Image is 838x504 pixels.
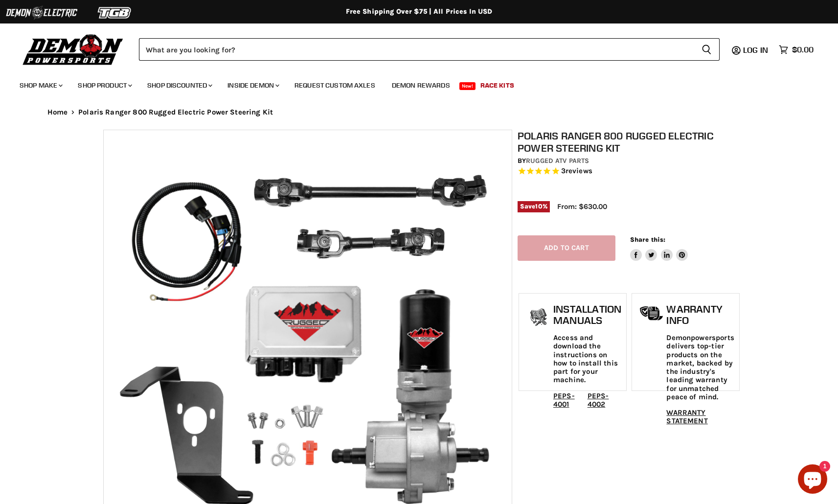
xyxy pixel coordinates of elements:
a: Request Custom Axles [287,75,383,95]
span: From: $630.00 [557,202,607,211]
aside: Share this: [630,235,688,261]
a: Shop Product [70,75,138,95]
inbox-online-store-chat: Shopify online store chat [795,464,830,496]
span: Log in [743,45,768,55]
a: Home [47,108,68,116]
img: install_manual-icon.png [526,306,551,330]
span: 3 reviews [561,167,592,176]
span: reviews [566,167,592,176]
h1: Polaris Ranger 800 Rugged Electric Power Steering Kit [518,130,741,154]
a: WARRANTY STATEMENT [666,408,707,425]
form: Product [139,38,720,61]
p: Access and download the instructions on how to install this part for your machine. [553,334,621,385]
a: PEPS-4001 [553,391,575,409]
button: Search [694,38,720,61]
img: Demon Powersports [20,32,127,67]
a: Shop Discounted [140,75,218,95]
input: Search [139,38,694,61]
a: $0.00 [774,43,818,57]
a: Race Kits [473,75,521,95]
a: Inside Demon [220,75,285,95]
span: New! [459,82,476,90]
img: Demon Electric Logo 2 [5,3,78,22]
ul: Main menu [12,71,811,95]
span: $0.00 [792,45,814,54]
h1: Warranty Info [666,303,734,326]
a: PEPS-4002 [588,391,609,409]
span: Polaris Ranger 800 Rugged Electric Power Steering Kit [78,108,273,116]
img: warranty-icon.png [639,306,664,321]
span: Rated 4.7 out of 5 stars 3 reviews [518,166,741,177]
nav: Breadcrumbs [28,108,811,116]
span: Share this: [630,236,665,243]
a: Demon Rewards [385,75,457,95]
span: Save % [518,201,550,212]
h1: Installation Manuals [553,303,621,326]
a: Shop Make [12,75,68,95]
div: by [518,156,741,166]
a: Log in [739,46,774,54]
p: Demonpowersports delivers top-tier products on the market, backed by the industry's leading warra... [666,334,734,401]
div: Free Shipping Over $75 | All Prices In USD [28,7,811,16]
span: 10 [535,203,542,210]
a: Rugged ATV Parts [526,157,589,165]
img: TGB Logo 2 [78,3,152,22]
